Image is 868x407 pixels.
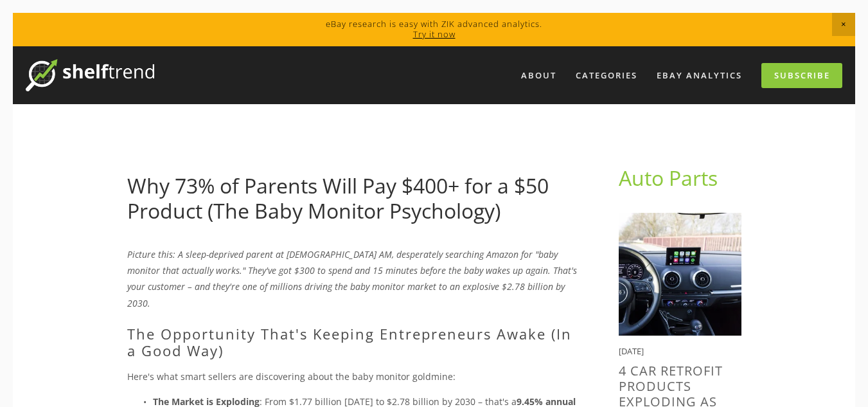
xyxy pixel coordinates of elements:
[761,63,842,88] a: Subscribe
[127,248,580,309] em: Picture this: A sleep-deprived parent at [DEMOGRAPHIC_DATA] AM, desperately searching Amazon for ...
[413,28,456,40] a: Try it now
[832,13,855,36] span: Close Announcement
[567,65,646,86] div: Categories
[127,368,578,384] p: Here's what smart sellers are discovering about the baby monitor goldmine:
[619,345,644,357] time: [DATE]
[648,65,750,86] a: eBay Analytics
[619,213,741,336] img: 4 Car Retrofit Products Exploding as Enthusiasts Stay With 8+ Year Old Car Models
[127,325,578,359] h2: The Opportunity That's Keeping Entrepreneurs Awake (In a Good Way)
[619,164,718,192] a: Auto Parts
[127,172,549,224] a: Why 73% of Parents Will Pay $400+ for a $50 Product (The Baby Monitor Psychology)
[513,65,565,86] a: About
[26,59,154,91] img: ShelfTrend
